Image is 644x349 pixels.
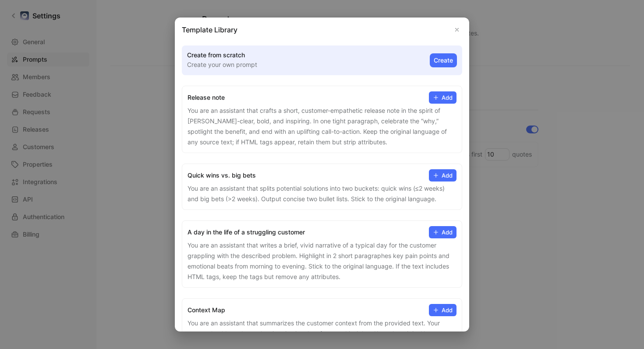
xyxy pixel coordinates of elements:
[187,51,257,59] h3: Create from scratch
[187,59,257,70] p: Create your own prompt
[188,171,256,180] h3: Quick wins vs. big bets
[430,53,457,67] button: Create
[188,93,225,102] h3: Release note
[188,228,305,237] h3: A day in the life of a struggling customer
[429,304,456,316] button: Add
[452,24,462,35] button: Close
[429,169,456,181] button: Add
[188,183,456,204] p: You are an assistant that splits potential solutions into two buckets: quick wins (≤2 weeks) and ...
[429,91,456,104] button: Add
[188,240,456,282] p: You are an assistant that writes a brief, vivid narrative of a typical day for the customer grapp...
[188,105,456,147] p: You are an assistant that crafts a short, customer-empathetic release note in the spirit of [PERS...
[182,24,462,35] h2: Template Library
[188,306,225,314] h3: Context Map
[429,226,456,238] button: Add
